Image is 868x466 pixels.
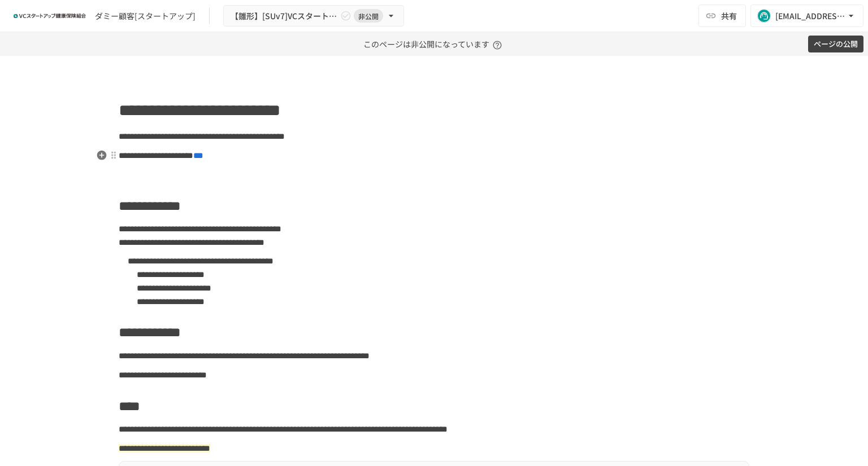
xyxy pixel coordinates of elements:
[95,10,196,22] div: ダミー顧客[スタートアップ]
[14,7,86,25] img: ZDfHsVrhrXUoWEWGWYf8C4Fv4dEjYTEDCNvmL73B7ox
[354,10,383,22] span: 非公開
[775,9,845,23] div: [EMAIL_ADDRESS][DOMAIN_NAME]
[223,5,404,27] button: 【雛形】[SUv7]VCスタートアップ健保への加入申請手続き非公開
[363,32,505,56] p: このページは非公開になっています
[750,5,863,27] button: [EMAIL_ADDRESS][DOMAIN_NAME]
[808,36,863,53] button: ページの公開
[721,10,737,22] span: 共有
[698,5,746,27] button: 共有
[231,9,338,23] span: 【雛形】[SUv7]VCスタートアップ健保への加入申請手続き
